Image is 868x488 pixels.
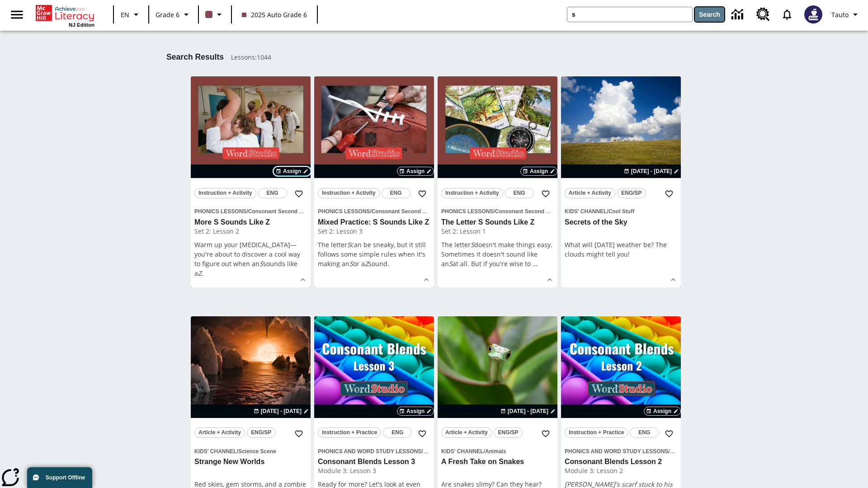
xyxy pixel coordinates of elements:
[441,240,554,268] p: The letter doesn't make things easy. Sometimes it doesn't sound like an at all. But if you're wis...
[644,407,681,416] button: Assign Choose Dates
[543,273,557,286] button: Show Details
[258,188,287,198] button: ENG
[414,186,430,202] button: Add to Favorites
[202,6,228,23] button: Class color is dark brown. Change class color
[569,188,611,198] span: Article + Activity
[274,167,311,176] button: Assign Choose Dates
[322,428,377,437] span: Instruction + Practice
[318,188,380,198] button: Instruction + Activity
[617,188,646,198] button: ENG/SP
[296,273,310,286] button: Show Details
[318,206,430,216] span: Topic: Phonics Lessons/Consonant Second Sounds
[166,52,224,62] h1: Search Results
[349,259,353,268] em: S
[661,426,677,442] button: Add to Favorites
[609,208,634,215] span: Cool Stuff
[493,208,495,215] span: /
[247,427,276,438] button: ENG/SP
[283,167,301,175] span: Assign
[441,427,492,438] button: Article + Activity
[194,240,307,278] p: Warm up your [MEDICAL_DATA]—you're about to discover a cool way to figure out when an sounds like...
[441,457,554,467] h3: A Fresh Take on Snakes
[347,240,351,249] em: S
[520,167,557,176] button: Assign Choose Dates
[565,446,677,456] span: Topic: Phonics and Word Study Lessons/Consonant Blends
[565,448,668,455] span: Phonics and Word Study Lessons
[828,6,864,23] button: Profile/Settings
[441,218,554,227] h3: The Letter S Sounds Like Z
[242,10,307,19] span: 2025 Auto Grade 6
[505,188,534,198] button: ENG
[318,448,421,455] span: Phonics and Word Study Lessons
[383,427,412,438] button: ENG
[423,448,471,455] span: Consonant Blends
[726,2,751,27] a: Data Center
[484,448,485,455] span: /
[291,426,307,442] button: Add to Favorites
[441,206,554,216] span: Topic: Phonics Lessons/Consonant Second Sounds
[318,240,430,268] p: The letter can be sneaky, but it still follows some simple rules when it's making an or a sound.
[246,208,248,215] span: /
[775,3,799,26] a: Notifications
[382,188,410,198] button: ENG
[666,273,680,286] button: Show Details
[194,457,307,467] h3: Strange New Worlds
[630,427,659,438] button: ENG
[198,188,252,198] span: Instruction + Activity
[191,76,311,287] div: lesson details
[538,186,554,202] button: Add to Favorites
[438,76,557,287] div: lesson details
[370,208,371,215] span: /
[631,167,672,175] span: [DATE] - [DATE]
[561,76,681,287] div: lesson details
[36,4,94,22] a: Home
[567,7,692,22] input: search field
[69,22,94,28] span: NJ Edition
[445,428,488,437] span: Article + Activity
[238,448,276,455] span: Science Scene
[485,448,506,455] span: Animals
[406,407,425,415] span: Assign
[668,446,675,455] span: /
[499,407,557,415] button: Jul 22 - Jul 22 Choose Dates
[318,427,381,438] button: Instruction + Practice
[267,188,278,198] span: ENG
[565,427,628,438] button: Instruction + Practice
[390,188,402,198] span: ENG
[621,188,642,198] span: ENG/SP
[799,3,828,26] button: Select a new avatar
[152,6,195,23] button: Grade: Grade 6, Select a grade
[4,1,30,28] button: Open side menu
[471,240,474,249] em: S
[318,457,430,467] h3: Consonant Blends Lesson 3
[251,428,271,437] span: ENG/SP
[420,273,433,286] button: Show Details
[445,188,499,198] span: Instruction + Activity
[314,76,434,287] div: lesson details
[156,10,179,19] span: Grade 6
[291,186,307,202] button: Add to Favorites
[670,448,718,455] span: Consonant Blends
[194,218,307,227] h3: More S Sounds Like Z
[259,259,263,268] em: S
[194,448,237,455] span: Kids' Channel
[441,448,484,455] span: Kids' Channel
[414,426,430,442] button: Add to Favorites
[804,5,822,23] img: Avatar
[421,446,428,455] span: /
[406,167,425,175] span: Assign
[318,218,430,227] h3: Mixed Practice: S Sounds Like Z
[622,167,681,175] button: Jul 24 - Jul 31 Choose Dates
[397,407,434,416] button: Assign Choose Dates
[751,2,775,27] a: Resource Center, Will open in new tab
[530,167,548,175] span: Assign
[569,428,624,437] span: Instruction + Practice
[494,427,523,438] button: ENG/SP
[27,467,92,488] button: Support Offline
[318,208,370,215] span: Phonics Lessons
[194,427,245,438] button: Article + Activity
[121,10,129,19] span: EN
[831,10,849,19] span: Tauto
[607,208,609,215] span: /
[198,428,241,437] span: Article + Activity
